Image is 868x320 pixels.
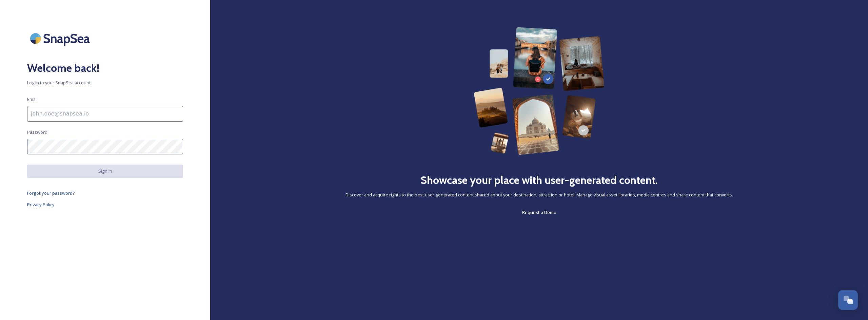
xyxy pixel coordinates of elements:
[27,201,55,208] span: Privacy Policy
[27,96,38,103] span: Email
[838,290,858,310] button: Open Chat
[27,200,183,209] a: Privacy Policy
[27,106,183,122] input: john.doe@snapsea.io
[474,27,605,155] img: 63b42ca75bacad526042e722_Group%20154-p-800.png
[27,189,183,197] a: Forgot your password?
[27,190,75,196] span: Forgot your password?
[346,192,733,198] span: Discover and acquire rights to the best user-generated content shared about your destination, att...
[27,129,47,135] span: Password
[27,80,183,86] span: Log in to your SnapSea account
[27,27,95,50] img: SnapSea Logo
[522,208,556,216] a: Request a Demo
[420,172,658,188] h2: Showcase your place with user-generated content.
[27,60,183,76] h2: Welcome back!
[522,209,556,215] span: Request a Demo
[27,165,183,178] button: Sign in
